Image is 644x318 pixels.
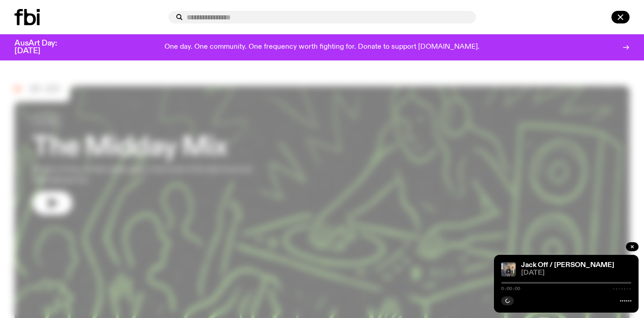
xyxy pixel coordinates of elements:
span: -:--:-- [612,286,631,291]
span: 0:00:00 [501,286,520,291]
span: [DATE] [521,270,631,277]
p: One day. One community. One frequency worth fighting for. Donate to support [DOMAIN_NAME]. [165,43,479,51]
h3: AusArt Day: [DATE] [14,40,72,55]
a: Jack Off / [PERSON_NAME] [521,262,614,269]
